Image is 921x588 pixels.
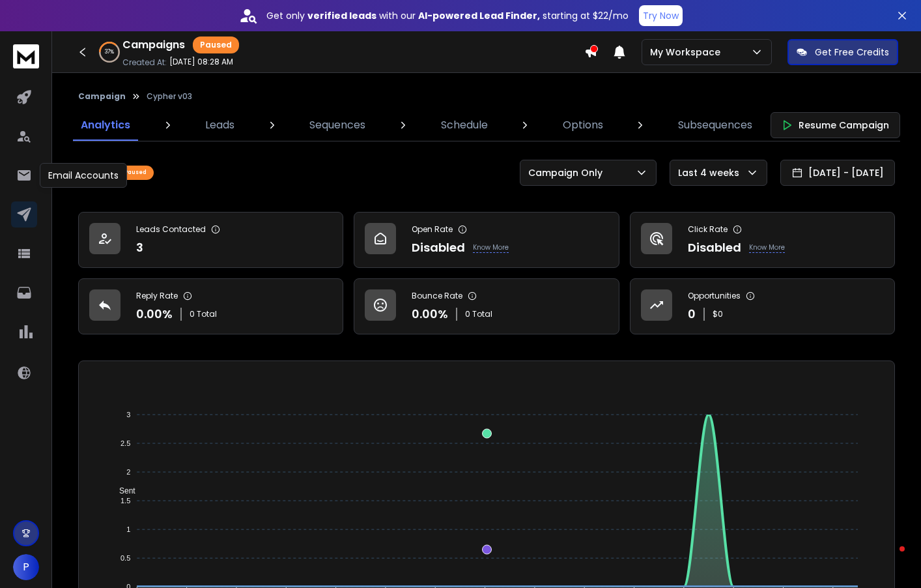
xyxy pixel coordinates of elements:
[563,117,603,133] p: Options
[780,160,895,186] button: [DATE] - [DATE]
[126,411,130,419] tspan: 3
[630,212,895,268] a: Click RateDisabledKnow More
[815,46,889,59] p: Get Free Credits
[169,57,233,67] p: [DATE] 08:28 AM
[678,117,752,133] p: Subsequences
[190,309,217,319] p: 0 Total
[787,39,898,65] button: Get Free Credits
[120,497,130,505] tspan: 1.5
[555,110,611,141] a: Options
[688,239,741,257] p: Disabled
[412,224,453,235] p: Open Rate
[473,243,509,253] p: Know More
[650,46,726,59] p: My Workspace
[122,57,167,68] p: Created At:
[412,305,448,323] p: 0.00 %
[120,554,130,562] tspan: 0.5
[40,163,127,188] div: Email Accounts
[136,224,206,235] p: Leads Contacted
[13,554,39,580] button: P
[688,291,741,301] p: Opportunities
[688,224,728,235] p: Click Rate
[433,110,496,141] a: Schedule
[78,212,343,268] a: Leads Contacted3
[528,166,608,179] p: Campaign Only
[688,305,696,323] p: 0
[309,117,365,133] p: Sequences
[126,525,130,533] tspan: 1
[117,166,154,180] div: Paused
[354,212,619,268] a: Open RateDisabledKnow More
[465,309,492,319] p: 0 Total
[73,110,138,141] a: Analytics
[120,439,130,447] tspan: 2.5
[412,291,462,301] p: Bounce Rate
[136,291,178,301] p: Reply Rate
[418,9,540,22] strong: AI-powered Lead Finder,
[109,486,135,495] span: Sent
[713,309,723,319] p: $ 0
[771,112,900,138] button: Resume Campaign
[670,110,760,141] a: Subsequences
[441,117,488,133] p: Schedule
[630,278,895,334] a: Opportunities0$0
[136,305,173,323] p: 0.00 %
[302,110,373,141] a: Sequences
[193,37,239,53] div: Paused
[81,117,130,133] p: Analytics
[13,44,39,68] img: logo
[266,9,629,22] p: Get only with our starting at $22/mo
[78,278,343,334] a: Reply Rate0.00%0 Total
[105,48,114,56] p: 37 %
[639,5,683,26] button: Try Now
[78,91,126,102] button: Campaign
[197,110,242,141] a: Leads
[412,239,465,257] p: Disabled
[678,166,744,179] p: Last 4 weeks
[354,278,619,334] a: Bounce Rate0.00%0 Total
[307,9,376,22] strong: verified leads
[643,9,679,22] p: Try Now
[126,468,130,476] tspan: 2
[749,243,785,253] p: Know More
[147,91,192,102] p: Cypher v03
[136,239,143,257] p: 3
[122,37,185,53] h1: Campaigns
[205,117,234,133] p: Leads
[873,543,905,574] iframe: Intercom live chat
